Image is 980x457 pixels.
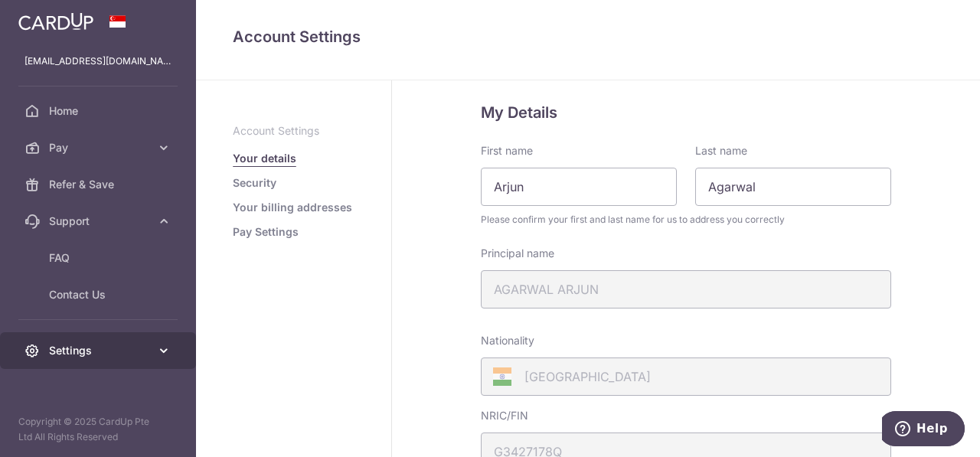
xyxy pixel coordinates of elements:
[481,246,554,261] label: Principal name
[481,100,891,125] h5: My Details
[24,54,171,69] p: [EMAIL_ADDRESS][DOMAIN_NAME]
[481,212,891,227] span: Please confirm your first and last name for us to address you correctly
[481,143,533,158] label: First name
[233,151,296,166] a: Your details
[882,411,965,449] iframe: Opens a widget where you can find more information
[481,333,534,348] label: Nationality
[233,224,299,240] a: Pay Settings
[233,123,354,139] p: Account Settings
[49,140,150,155] span: Pay
[49,214,150,229] span: Support
[34,11,66,24] span: Help
[233,24,943,49] h4: Account Settings
[233,175,276,191] a: Security
[695,168,891,206] input: Last name
[481,408,528,423] label: NRIC/FIN
[233,200,352,215] a: Your billing addresses
[49,250,150,266] span: FAQ
[49,343,150,358] span: Settings
[49,287,150,302] span: Contact Us
[49,177,150,192] span: Refer & Save
[481,168,677,206] input: First name
[49,103,150,119] span: Home
[695,143,747,158] label: Last name
[18,12,93,31] img: CardUp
